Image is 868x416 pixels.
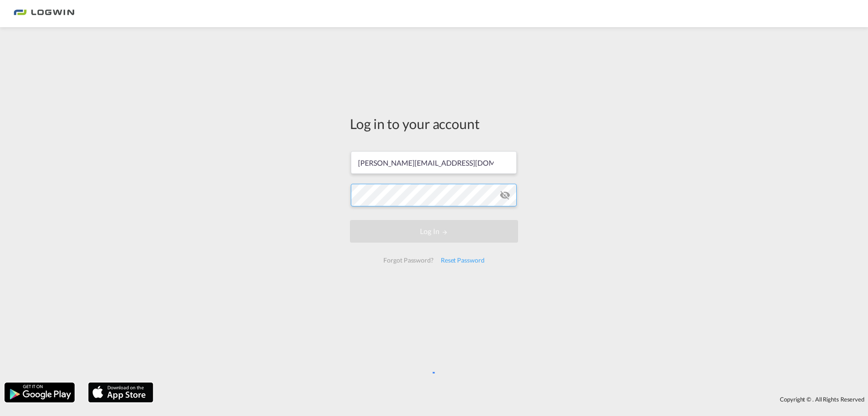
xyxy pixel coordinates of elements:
[14,4,75,24] img: bc73a0e0d8c111efacd525e4c8ad7d32.png
[350,114,518,133] div: Log in to your account
[87,382,154,403] img: apple.png
[380,252,437,268] div: Forgot Password?
[500,190,510,201] md-icon: icon-eye-off
[437,252,488,268] div: Reset Password
[351,151,517,174] input: Enter email/phone number
[158,392,868,407] div: Copyright © . All Rights Reserved
[350,220,518,243] button: LOGIN
[4,382,75,403] img: google.png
